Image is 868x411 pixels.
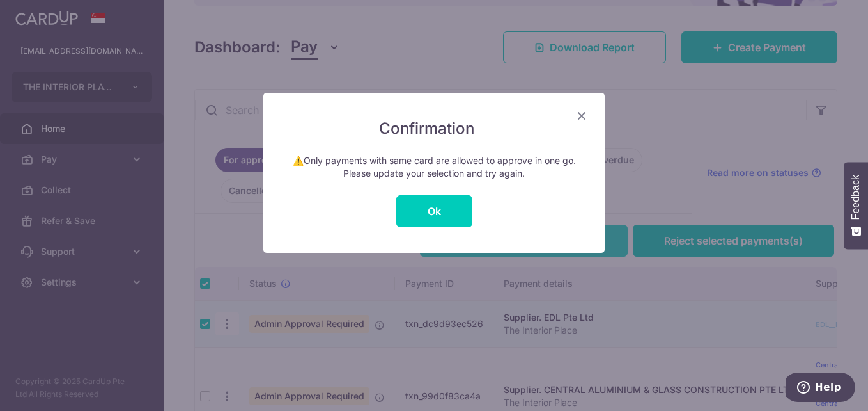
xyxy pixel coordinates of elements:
[289,154,579,180] p: ⚠️Only payments with same card are allowed to approve in one go. Please update your selection and...
[850,175,862,220] span: Feedback
[786,373,855,405] iframe: Opens a widget where you can find more information
[844,162,868,249] button: Feedback - Show survey
[396,195,472,227] button: Ok
[574,108,589,124] button: Close
[289,118,579,139] h5: Confirmation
